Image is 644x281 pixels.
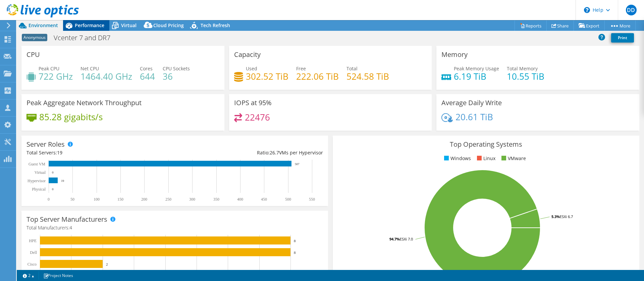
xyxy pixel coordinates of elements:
[29,22,58,28] span: Environment
[604,20,636,31] a: More
[22,34,47,41] span: Anonymous
[28,262,37,267] text: Cisco
[246,65,257,72] span: Used
[234,99,272,107] h3: IOPS at 95%
[30,250,37,255] text: Dell
[121,22,137,28] span: Virtual
[574,20,605,31] a: Export
[26,141,65,148] h3: Server Roles
[165,197,171,202] text: 250
[26,149,175,156] div: Total Servers:
[475,155,495,162] li: Linux
[35,170,46,175] text: Virtual
[213,197,219,202] text: 350
[106,262,108,266] text: 2
[26,51,40,58] h3: CPU
[454,73,499,80] h4: 6.19 TiB
[441,99,502,107] h3: Average Daily Write
[18,271,39,280] a: 2
[141,197,147,202] text: 200
[296,65,306,72] span: Free
[546,20,574,31] a: Share
[48,197,50,202] text: 0
[611,33,634,43] a: Print
[507,65,538,72] span: Total Memory
[454,65,499,72] span: Peak Memory Usage
[455,113,493,121] h4: 20.61 TiB
[32,187,46,192] text: Physical
[500,155,526,162] li: VMware
[441,51,468,58] h3: Memory
[70,197,74,202] text: 50
[117,197,123,202] text: 150
[69,224,72,231] span: 4
[261,197,267,202] text: 450
[39,73,73,80] h4: 722 GHz
[28,179,46,183] text: Hypervisor
[163,73,190,80] h4: 36
[442,155,471,162] li: Windows
[389,236,400,241] tspan: 94.7%
[234,51,261,58] h3: Capacity
[551,214,560,219] tspan: 5.3%
[515,20,547,31] a: Reports
[584,7,590,13] svg: \n
[270,149,279,156] span: 26.7
[51,34,121,42] h1: Vcenter 7 and DR7
[52,171,54,174] text: 0
[39,65,59,72] span: Peak CPU
[294,251,296,255] text: 8
[39,113,103,121] h4: 85.28 gigabits/s
[245,114,270,121] h4: 22476
[26,216,107,223] h3: Top Server Manufacturers
[400,236,413,241] tspan: ESXi 7.0
[39,271,78,280] a: Project Notes
[140,65,153,72] span: Cores
[189,197,195,202] text: 300
[309,197,315,202] text: 550
[346,65,358,72] span: Total
[29,162,45,166] text: Guest VM
[75,22,104,28] span: Performance
[560,214,573,219] tspan: ESXi 6.7
[295,162,300,166] text: 507
[285,197,291,202] text: 500
[26,99,142,107] h3: Peak Aggregate Network Throughput
[626,5,637,15] span: DD
[296,73,339,80] h4: 222.06 TiB
[507,73,544,80] h4: 10.55 TiB
[153,22,184,28] span: Cloud Pricing
[52,188,54,191] text: 0
[61,179,64,183] text: 19
[246,73,288,80] h4: 302.52 TiB
[175,149,323,156] div: Ratio: VMs per Hypervisor
[237,197,243,202] text: 400
[26,224,323,231] h4: Total Manufacturers:
[94,197,100,202] text: 100
[57,149,62,156] span: 19
[163,65,190,72] span: CPU Sockets
[80,65,99,72] span: Net CPU
[80,73,132,80] h4: 1464.40 GHz
[338,141,634,148] h3: Top Operating Systems
[140,73,155,80] h4: 644
[29,238,37,243] text: HPE
[294,239,296,243] text: 8
[346,73,389,80] h4: 524.58 TiB
[201,22,230,28] span: Tech Refresh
